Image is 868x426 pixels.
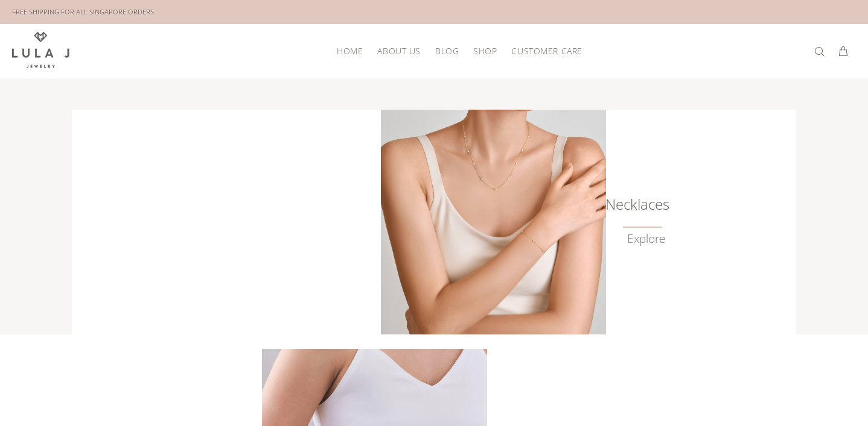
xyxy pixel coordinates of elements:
[428,42,466,60] a: BLOG
[435,46,459,55] span: BLOG
[377,46,420,55] span: ABOUT US
[511,46,582,55] span: CUSTOMER CARE
[627,232,665,246] a: Explore
[370,42,427,60] a: ABOUT US
[330,42,370,60] a: HOME
[466,42,504,60] a: SHOP
[12,5,154,19] div: FREE SHIPPING FOR ALL SINGAPORE ORDERS
[381,110,606,334] img: Lula J Gold Necklaces Collection
[504,42,582,60] a: CUSTOMER CARE
[605,198,665,210] h6: Necklaces
[473,46,497,55] span: SHOP
[337,46,363,55] span: HOME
